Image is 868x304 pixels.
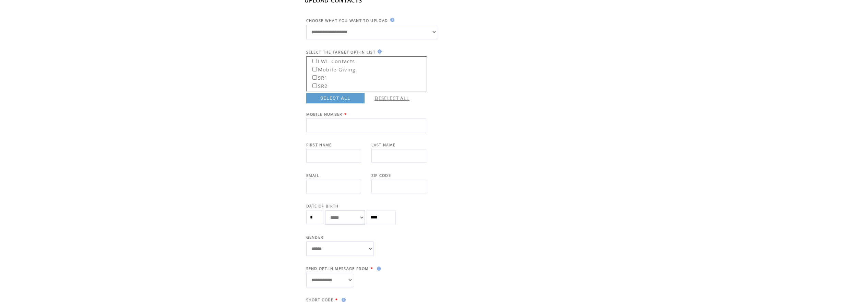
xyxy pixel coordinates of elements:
span: MOBILE NUMBER [306,112,343,117]
img: help.gif [375,267,381,271]
span: EMAIL [306,173,320,178]
span: SELECT THE TARGET OPT-IN LIST [306,50,376,55]
input: Mobile Giving [312,67,317,71]
img: help.gif [340,298,346,302]
label: SR1 [308,72,328,81]
label: SR2 [308,81,328,89]
input: SR2 [312,83,317,88]
span: FIRST NAME [306,143,332,147]
span: SEND OPT-IN MESSAGE FROM [306,266,369,271]
span: DATE OF BIRTH [306,204,339,209]
span: SHORT CODE [306,297,334,302]
label: Mobile Giving [308,64,356,73]
a: DESELECT ALL [375,95,409,101]
label: SR3 [308,89,328,98]
span: ZIP CODE [371,173,391,178]
img: help.gif [388,18,394,22]
span: CHOOSE WHAT YOU WANT TO UPLOAD [306,18,388,23]
span: LAST NAME [371,143,396,147]
img: help.gif [376,49,382,54]
label: LWL Contacts [308,56,355,65]
input: LWL Contacts [312,59,317,63]
a: SELECT ALL [306,93,365,103]
input: SR1 [312,75,317,80]
span: GENDER [306,235,324,240]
